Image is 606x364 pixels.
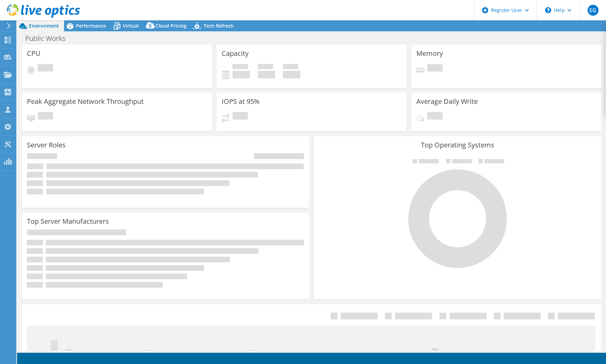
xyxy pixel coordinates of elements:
h4: 0 GiB [233,71,250,78]
span: EG [588,5,599,16]
span: Pending [233,112,248,121]
h3: Top Server Manufacturers [27,218,109,225]
span: Pending [38,112,53,121]
span: Free [258,64,273,71]
h4: 0 GiB [283,71,300,78]
span: Tech Refresh [204,22,234,29]
h3: CPU [27,50,41,57]
h3: IOPS at 95% [222,98,260,105]
span: Pending [427,112,443,121]
span: Pending [427,64,443,73]
h3: Top Operating Systems [319,141,596,149]
svg: \n [545,7,551,13]
h3: Peak Aggregate Network Throughput [27,98,144,105]
span: Total [283,64,298,71]
h3: Average Daily Write [416,98,478,105]
span: Cloud Pricing [156,22,187,29]
span: Virtual [123,22,139,29]
span: Used [233,64,248,71]
span: Pending [38,64,53,73]
span: Performance [76,22,106,29]
h1: Public Works [22,35,76,42]
span: Environment [29,22,59,29]
h3: Memory [416,50,443,57]
h3: Server Roles [27,141,66,149]
h3: Capacity [222,50,249,57]
h4: 0 GiB [258,71,275,78]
